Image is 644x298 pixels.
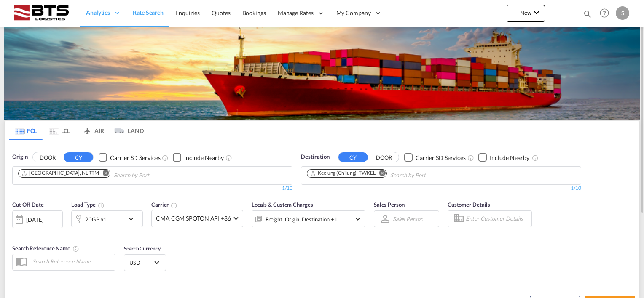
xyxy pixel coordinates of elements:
md-tab-item: AIR [76,121,110,140]
div: [DATE] [12,210,63,228]
md-icon: icon-airplane [82,126,92,132]
md-datepicker: Select [12,227,19,238]
span: Destination [301,153,330,161]
span: Locals & Custom Charges [252,201,313,208]
md-icon: Unchecked: Search for CY (Container Yard) services for all selected carriers.Checked : Search for... [162,154,169,161]
div: Freight Origin Destination Factory Stuffingicon-chevron-down [252,210,365,227]
md-select: Select Currency: $ USDUnited States Dollar [129,256,161,269]
div: Freight Origin Destination Factory Stuffing [266,213,338,225]
span: Manage Rates [278,9,314,17]
input: Chips input. [114,169,194,182]
md-tab-item: FCL [9,121,43,140]
div: Rotterdam, NLRTM [21,170,99,177]
div: S [616,6,629,20]
input: Enter Customer Details [466,213,529,225]
span: Quotes [212,9,230,16]
div: 20GP x1icon-chevron-down [71,210,143,227]
md-icon: Unchecked: Search for CY (Container Yard) services for all selected carriers.Checked : Search for... [467,154,474,161]
md-checkbox: Checkbox No Ink [173,153,224,162]
md-icon: Your search will be saved by the below given name [72,245,79,252]
div: Include Nearby [184,154,224,162]
div: Carrier SD Services [416,154,466,162]
md-chips-wrap: Chips container. Use arrow keys to select chips. [306,167,474,182]
span: My Company [336,9,371,17]
button: DOOR [369,153,399,162]
button: Remove [374,170,386,178]
input: Chips input. [390,169,470,182]
div: Help [597,6,616,21]
div: Press delete to remove this chip. [21,170,101,177]
md-icon: icon-chevron-down [126,214,140,224]
button: Remove [97,170,110,178]
md-checkbox: Checkbox No Ink [478,153,529,162]
div: 1/10 [12,185,292,192]
span: Sales Person [374,201,405,208]
md-pagination-wrapper: Use the left and right arrow keys to navigate between tabs [9,121,144,140]
span: Analytics [86,8,110,17]
md-tab-item: LCL [43,121,76,140]
div: Carrier SD Services [110,154,160,162]
span: New [510,9,542,16]
md-icon: Unchecked: Ignores neighbouring ports when fetching rates.Checked : Includes neighbouring ports w... [225,154,232,161]
md-icon: icon-magnify [583,9,592,19]
md-select: Sales Person [392,213,424,225]
button: CY [338,152,368,162]
md-checkbox: Checkbox No Ink [404,153,466,162]
div: [DATE] [26,216,43,223]
button: DOOR [33,153,62,162]
span: Cut Off Date [12,201,44,208]
span: Search Currency [124,245,161,252]
div: 1/10 [301,185,581,192]
md-icon: icon-plus 400-fg [510,8,520,18]
md-icon: Unchecked: Ignores neighbouring ports when fetching rates.Checked : Includes neighbouring ports w... [532,154,539,161]
md-icon: icon-information-outline [98,202,105,209]
span: Rate Search [133,9,164,16]
img: LCL+%26+FCL+BACKGROUND.png [4,27,640,120]
span: Carrier [151,201,177,208]
span: Load Type [71,201,105,208]
md-icon: icon-chevron-down [531,8,542,18]
span: Customer Details [448,201,490,208]
md-icon: The selected Trucker/Carrierwill be displayed in the rate results If the rates are from another f... [171,202,177,209]
md-icon: icon-chevron-down [353,214,363,224]
md-tab-item: LAND [110,121,144,140]
span: Bookings [242,9,266,16]
div: icon-magnify [583,9,592,22]
md-chips-wrap: Chips container. Use arrow keys to select chips. [17,167,197,182]
span: Origin [12,153,27,161]
button: icon-plus 400-fgNewicon-chevron-down [507,5,545,22]
img: cdcc71d0be7811ed9adfbf939d2aa0e8.png [13,4,70,23]
div: 20GP x1 [85,213,107,225]
span: CMA CGM SPOTON API +86 [156,214,231,223]
div: Include Nearby [490,154,529,162]
span: USD [129,259,153,266]
input: Search Reference Name [28,255,115,268]
button: CY [64,152,93,162]
span: Enquiries [175,9,200,16]
md-checkbox: Checkbox No Ink [99,153,160,162]
div: Press delete to remove this chip. [310,170,377,177]
span: Search Reference Name [12,245,79,252]
span: Help [597,6,612,20]
div: Keelung (Chilung), TWKEL [310,170,376,177]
